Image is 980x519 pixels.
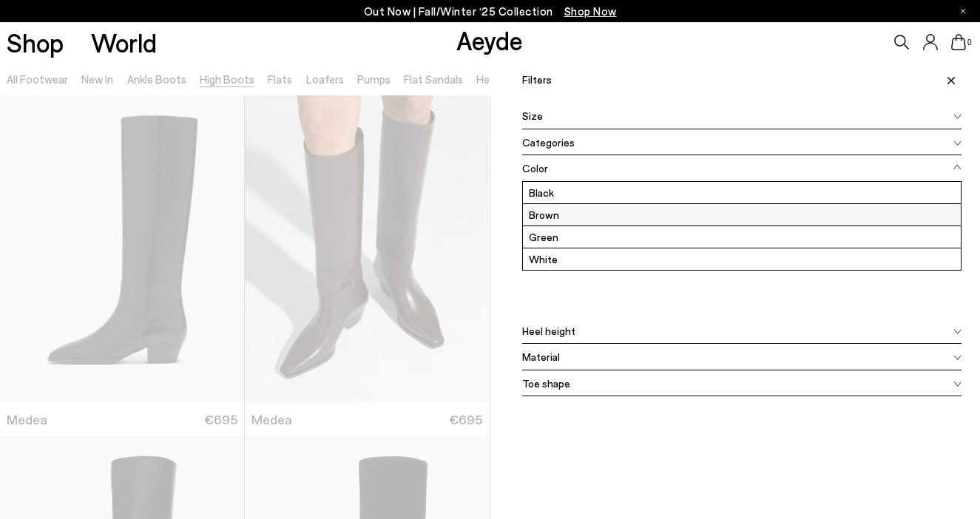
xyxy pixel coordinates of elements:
[456,24,523,55] a: Aeyde
[522,349,560,364] span: Material
[7,30,64,55] a: Shop
[523,204,962,225] label: Brown
[523,226,962,248] label: Green
[951,34,966,50] a: 0
[522,376,570,391] span: Toe shape
[522,135,575,150] span: Categories
[364,2,617,21] p: Out Now | Fall/Winter ‘25 Collection
[564,4,617,18] span: Navigate to /collections/new-in
[523,182,962,203] label: Black
[522,108,543,123] span: Size
[91,30,157,55] a: World
[966,38,973,47] span: 0
[523,248,962,270] label: White
[522,73,555,86] span: Filters
[522,160,548,176] span: Color
[522,323,575,339] span: Heel height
